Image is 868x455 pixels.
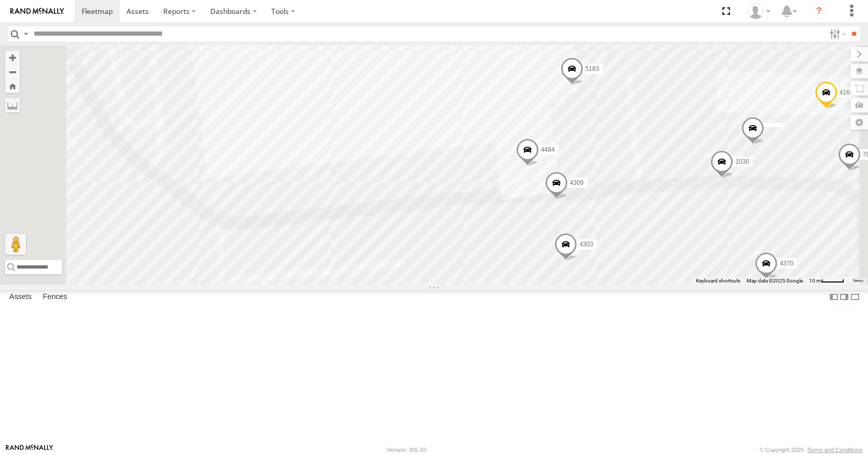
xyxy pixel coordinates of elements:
a: Visit our Website [6,445,53,455]
button: Drag Pegman onto the map to open Street View [5,234,26,255]
label: Fences [38,290,72,305]
label: Search Query [22,26,30,41]
a: Terms [853,278,863,283]
span: Map data ©2025 Google [747,278,803,284]
label: Measure [5,98,20,113]
a: Terms and Conditions [808,447,862,453]
span: 4370 [780,260,794,267]
span: 1030 [735,158,749,165]
span: 4484 [541,146,555,153]
label: Hide Summary Table [850,290,860,305]
label: Dock Summary Table to the Right [839,290,849,305]
div: © Copyright 2025 - [760,447,862,453]
label: Assets [4,290,37,305]
label: Map Settings [850,115,868,130]
button: Zoom Home [5,79,20,93]
span: 5183 [585,66,599,73]
button: Zoom out [5,65,20,79]
label: Search Filter Options [826,26,848,41]
span: 10 m [809,278,821,284]
span: 4309 [570,179,584,186]
button: Zoom in [5,51,20,65]
i: ? [811,3,827,20]
img: rand-logo.svg [10,8,64,15]
span: 4164 [840,89,854,97]
button: Keyboard shortcuts [696,277,740,285]
div: Version: 305.03 [387,447,426,453]
label: Dock Summary Table to the Left [829,290,839,305]
span: 4303 [579,241,593,248]
button: Map Scale: 10 m per 41 pixels [806,277,847,285]
div: Summer Walker [744,4,774,19]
